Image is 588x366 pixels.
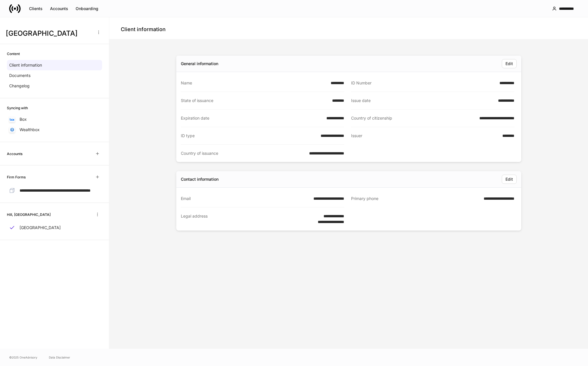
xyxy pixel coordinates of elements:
[7,124,102,135] a: Wealthbox
[181,133,317,139] div: ID type
[20,225,61,231] p: [GEOGRAPHIC_DATA]
[181,150,306,156] div: Country of issuance
[351,98,495,103] div: Issue date
[9,83,30,89] p: Changelog
[7,114,102,124] a: Box
[7,51,20,56] h6: Content
[49,355,70,360] a: Data Disclaimer
[121,26,166,33] h4: Client information
[181,61,218,67] div: General information
[76,6,98,12] div: Onboarding
[7,81,102,91] a: Changelog
[20,127,40,133] p: Wealthbox
[181,80,327,86] div: Name
[29,6,43,12] div: Clients
[9,73,30,78] p: Documents
[50,6,68,12] div: Accounts
[7,60,102,70] a: Client information
[7,222,102,233] a: [GEOGRAPHIC_DATA]
[505,176,513,182] div: Edit
[7,174,26,180] h6: Firm Forms
[7,151,22,156] h6: Accounts
[351,133,499,139] div: Issuer
[181,213,314,225] div: Legal address
[20,116,27,122] p: Box
[181,115,323,121] div: Expiration date
[351,115,476,121] div: Country of citizenship
[181,98,329,103] div: State of issuance
[9,62,42,68] p: Client information
[10,118,14,121] img: oYqM9ojoZLfzCHUefNbBcWHcyDPbQKagtYciMC8pFl3iZXy3dU33Uwy+706y+0q2uJ1ghNQf2OIHrSh50tUd9HaB5oMc62p0G...
[25,4,46,13] button: Clients
[505,61,513,67] div: Edit
[502,59,517,68] button: Edit
[46,4,72,13] button: Accounts
[7,70,102,81] a: Documents
[9,355,37,360] span: © 2025 OneAdvisory
[351,196,480,202] div: Primary phone
[181,196,310,201] div: Email
[6,29,92,38] h3: [GEOGRAPHIC_DATA]
[351,80,496,86] div: ID Number
[181,176,219,182] div: Contact information
[7,105,28,111] h6: Syncing with
[502,175,517,184] button: Edit
[72,4,102,13] button: Onboarding
[7,212,51,217] h6: Hill, [GEOGRAPHIC_DATA]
